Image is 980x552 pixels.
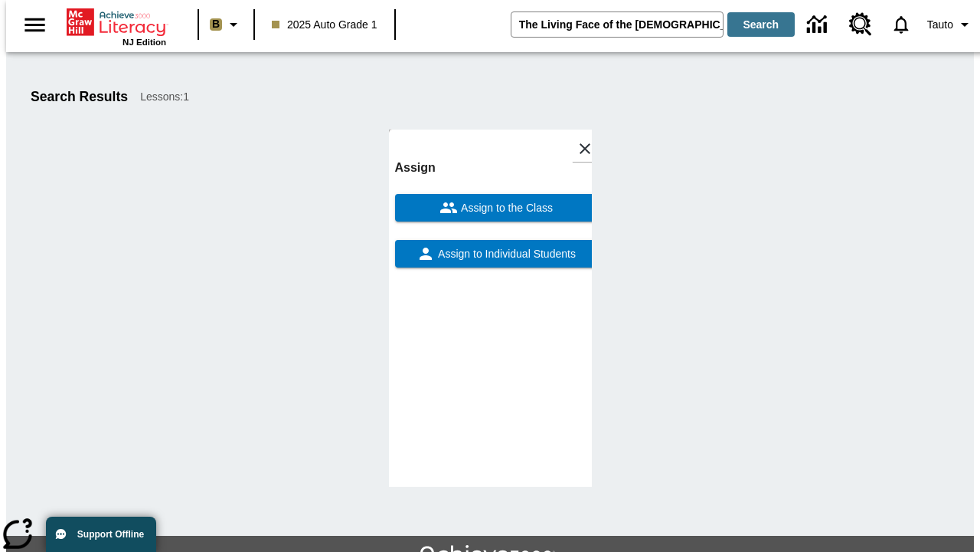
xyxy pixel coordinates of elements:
[511,12,723,37] input: search field
[140,89,189,105] span: Lessons : 1
[727,12,795,37] button: Search
[31,89,128,105] h1: Search Results
[840,4,881,45] a: Resource Center, Will open in new tab
[572,136,598,162] button: Close
[389,130,592,487] div: lesson details
[395,194,598,222] button: Assign to the Class
[881,5,921,44] a: Notifications
[395,157,598,179] h6: Assign
[212,15,220,34] span: B
[458,200,553,216] span: Assign to the Class
[272,17,377,33] span: 2025 Auto Grade 1
[204,11,249,38] button: Boost Class color is light brown. Change class color
[798,4,840,46] a: Data Center
[927,17,953,33] span: Tauto
[67,7,166,38] a: Home
[122,38,166,47] span: NJ Edition
[395,240,598,268] button: Assign to Individual Students
[921,11,980,38] button: Profile/Settings
[77,529,144,540] span: Support Offline
[12,2,57,48] button: Open side menu
[435,246,576,262] span: Assign to Individual Students
[67,5,166,47] div: Home
[46,517,156,552] button: Support Offline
